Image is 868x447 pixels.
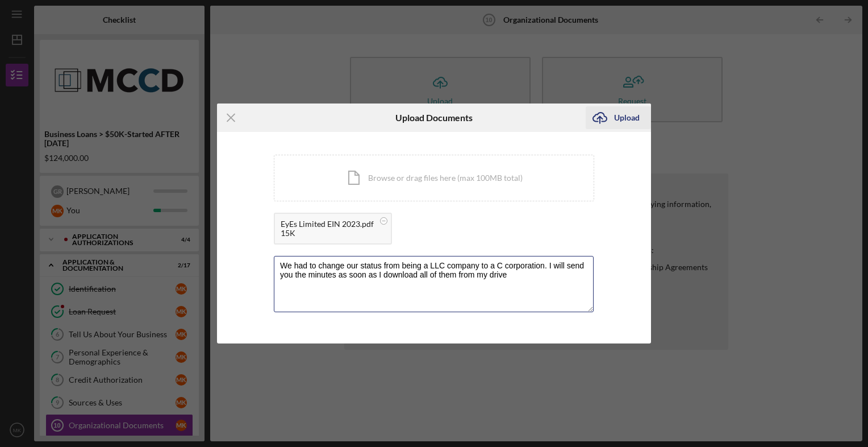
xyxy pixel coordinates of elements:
[614,106,640,129] div: Upload
[274,256,594,312] textarea: We had to change our status from being a LLC company to a C corporation. I will send you the minu...
[281,220,374,229] div: EyEs Limited EIN 2023.pdf
[395,113,473,123] h6: Upload Documents
[281,229,374,238] div: 15K
[586,106,651,129] button: Upload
